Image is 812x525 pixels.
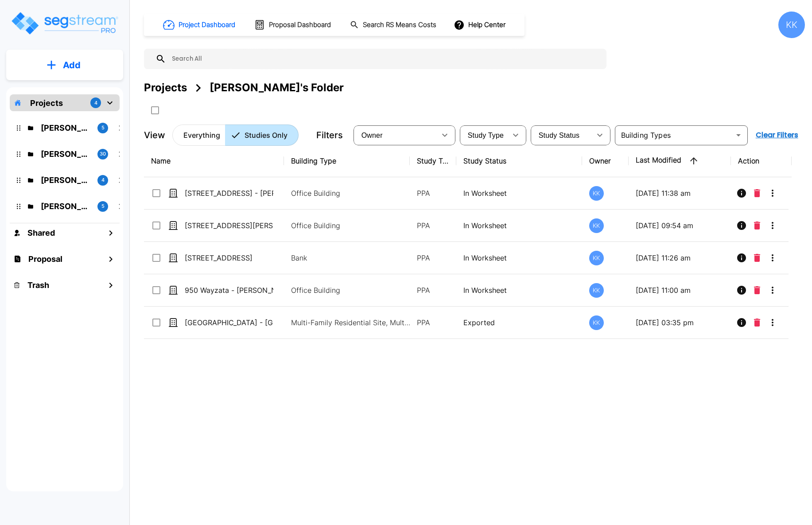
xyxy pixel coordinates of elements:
[101,124,105,132] p: 5
[172,124,225,146] button: Everything
[245,130,288,140] p: Studies Only
[10,11,119,36] img: Logo
[636,220,724,231] p: [DATE] 09:54 am
[63,58,81,72] p: Add
[636,285,724,296] p: [DATE] 11:00 am
[101,202,105,210] p: 5
[456,145,582,177] th: Study Status
[764,314,781,331] button: More-Options
[733,281,750,299] button: Info
[582,145,629,177] th: Owner
[30,97,63,109] p: Projects
[6,52,123,78] button: Add
[764,249,781,267] button: More-Options
[618,129,730,141] input: Building Types
[636,188,724,198] p: [DATE] 11:38 am
[452,16,509,33] button: Help Center
[463,188,575,198] p: In Worksheet
[284,145,410,177] th: Building Type
[750,184,764,202] button: Delete
[752,126,802,144] button: Clear Filters
[146,101,164,119] button: SelectAll
[346,16,441,34] button: Search RS Means Costs
[210,80,344,96] div: [PERSON_NAME]'s Folder
[764,217,781,234] button: More-Options
[291,317,411,328] p: Multi-Family Residential Site, Multi-Family Residential
[185,285,273,296] p: 950 Wayzata - [PERSON_NAME] Fargo 2nd Floor
[185,253,273,263] p: [STREET_ADDRESS]
[463,253,575,263] p: In Worksheet
[144,145,284,177] th: Name
[589,315,604,330] div: KK
[539,132,580,139] span: Study Status
[251,16,336,34] button: Proposal Dashboard
[41,174,90,186] p: M.E. Folder
[41,200,90,212] p: Jon's Folder
[144,80,187,96] div: Projects
[361,132,383,139] span: Owner
[750,217,764,234] button: Delete
[291,188,411,198] p: Office Building
[291,285,411,296] p: Office Building
[750,249,764,267] button: Delete
[100,150,106,158] p: 30
[731,145,792,177] th: Action
[764,281,781,299] button: More-Options
[355,123,436,148] div: Select
[732,129,745,141] button: Open
[185,317,273,328] p: [GEOGRAPHIC_DATA] - [GEOGRAPHIC_DATA]
[778,12,805,38] div: KK
[589,283,604,298] div: KK
[468,132,504,139] span: Study Type
[733,217,750,234] button: Info
[101,176,105,184] p: 4
[417,188,449,198] p: PPA
[417,220,449,231] p: PPA
[166,49,602,69] input: Search All
[629,145,731,177] th: Last Modified
[291,220,411,231] p: Office Building
[733,249,750,267] button: Info
[463,317,575,328] p: Exported
[363,20,436,30] h1: Search RS Means Costs
[183,130,220,140] p: Everything
[589,251,604,265] div: KK
[462,123,507,148] div: Select
[417,253,449,263] p: PPA
[417,317,449,328] p: PPA
[172,124,299,146] div: Platform
[532,123,591,148] div: Select
[764,184,781,202] button: More-Options
[589,186,604,201] div: KK
[144,128,165,142] p: View
[94,99,97,107] p: 4
[185,188,273,198] p: [STREET_ADDRESS] - [PERSON_NAME] & [PERSON_NAME]
[291,253,411,263] p: Bank
[750,281,764,299] button: Delete
[589,218,604,233] div: KK
[750,314,764,331] button: Delete
[27,227,55,239] h1: Shared
[41,148,90,160] p: Kristina's Folder (Finalized Reports)
[733,184,750,202] button: Info
[27,279,49,291] h1: Trash
[636,253,724,263] p: [DATE] 11:26 am
[463,220,575,231] p: In Worksheet
[463,285,575,296] p: In Worksheet
[225,124,299,146] button: Studies Only
[316,128,343,142] p: Filters
[636,317,724,328] p: [DATE] 03:35 pm
[410,145,456,177] th: Study Type
[417,285,449,296] p: PPA
[733,314,750,331] button: Info
[159,15,240,35] button: Project Dashboard
[185,220,273,231] p: [STREET_ADDRESS][PERSON_NAME]
[28,253,62,265] h1: Proposal
[269,20,331,30] h1: Proposal Dashboard
[179,20,235,30] h1: Project Dashboard
[41,122,90,134] p: Karina's Folder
